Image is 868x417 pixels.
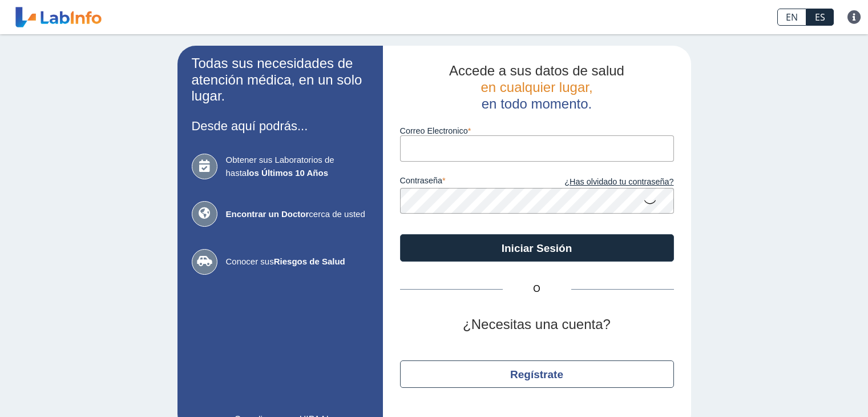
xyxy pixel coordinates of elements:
span: Accede a sus datos de salud [449,63,624,78]
b: Encontrar un Doctor [226,209,309,219]
button: Iniciar Sesión [400,234,674,262]
h2: Todas sus necesidades de atención médica, en un solo lugar. [192,55,369,105]
h2: ¿Necesitas una cuenta? [400,316,674,333]
a: ¿Has olvidado tu contraseña? [537,176,674,189]
label: contraseña [400,176,537,189]
span: en todo momento. [482,96,592,111]
a: ES [806,9,834,26]
h3: Desde aquí podrás... [192,119,369,133]
span: Conocer sus [226,255,369,268]
span: en cualquier lugar, [481,79,592,95]
b: Riesgos de Salud [274,256,345,266]
span: cerca de usted [226,208,369,221]
button: Regístrate [400,360,674,388]
label: Correo Electronico [400,126,674,135]
span: Obtener sus Laboratorios de hasta [226,154,369,179]
b: los Últimos 10 Años [247,168,328,178]
span: O [503,282,571,296]
a: EN [777,9,806,26]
